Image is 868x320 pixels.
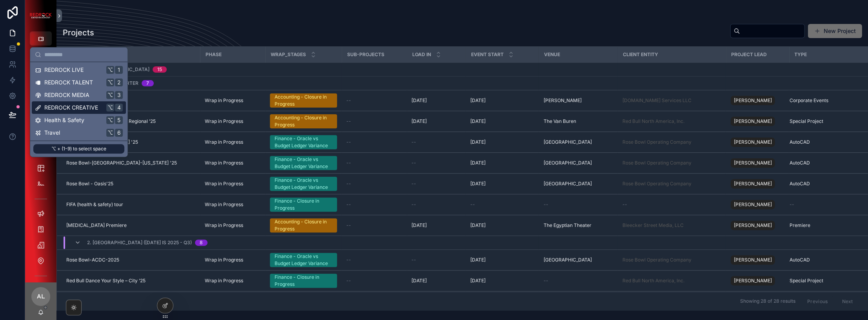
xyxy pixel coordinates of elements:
[730,219,784,232] a: [PERSON_NAME]
[346,181,402,187] a: --
[116,67,122,73] span: 1
[116,104,122,111] span: 4
[622,160,721,166] a: Rose Bowl Operating Company
[730,221,775,230] a: [PERSON_NAME]
[346,181,351,187] span: --
[622,181,721,187] a: Rose Bowl Operating Company
[346,118,402,124] a: --
[733,139,772,145] span: [PERSON_NAME]
[622,181,691,187] a: Rose Bowl Operating Company
[730,158,775,168] a: [PERSON_NAME]
[205,97,260,104] a: Wrap in Progress
[789,257,861,263] a: AutoCAD
[107,92,113,98] span: ⌥
[30,62,127,141] div: Suggestions
[205,201,243,208] span: Wrap in Progress
[346,257,402,263] a: --
[87,240,192,246] span: 2. [GEOGRAPHIC_DATA] ([DATE] is 2025 - Q3)
[543,139,591,145] span: [GEOGRAPHIC_DATA]
[622,139,691,145] a: Rose Bowl Operating Company
[275,253,332,267] div: Finance - Oracle vs Budget Ledger Variance
[622,118,684,124] span: Red Bull North America, Inc.
[622,222,683,229] a: Bleecker Street Media, LLC
[411,278,461,284] a: [DATE]
[346,160,351,166] span: --
[622,222,721,229] a: Bleecker Street Media, LLC
[730,136,784,148] a: [PERSON_NAME]
[730,255,775,265] a: [PERSON_NAME]
[411,160,461,166] a: --
[411,222,427,229] span: [DATE]
[346,139,351,145] span: --
[107,104,113,111] span: ⌥
[789,97,861,104] a: Corporate Events
[544,51,560,58] span: Venue
[411,139,416,145] span: --
[205,160,260,166] a: Wrap in Progress
[411,201,461,208] a: --
[346,278,351,284] span: --
[470,160,486,166] span: [DATE]
[66,201,195,208] a: FIFA (health & safety) tour
[205,118,260,124] a: Wrap in Progress
[733,278,772,284] span: [PERSON_NAME]
[730,177,784,190] a: [PERSON_NAME]
[107,130,113,136] span: ⌥
[66,160,177,166] span: Rose Bowl-[GEOGRAPHIC_DATA]-[US_STATE] '25
[66,222,195,229] a: [MEDICAL_DATA] Premiere
[789,222,810,229] span: Premiere
[740,298,795,304] span: Showing 28 of 28 results
[543,201,613,208] a: --
[733,222,772,229] span: [PERSON_NAME]
[808,24,862,38] button: New Project
[44,116,84,124] span: Health & Safety
[789,97,828,104] span: Corporate Events
[346,201,402,208] a: --
[347,51,384,58] span: Sub-Projects
[66,257,119,263] span: Rose Bowl-ACDC-2025
[543,222,591,229] span: The Egyptian Theater
[275,177,332,191] div: Finance - Oracle vs Budget Ledger Variance
[411,257,461,263] a: --
[66,139,195,145] a: Rose Bowl-[PERSON_NAME] '25
[470,278,534,284] a: [DATE]
[543,97,581,104] span: [PERSON_NAME]
[789,201,794,208] span: --
[733,181,772,187] span: [PERSON_NAME]
[205,181,260,187] a: Wrap in Progress
[543,278,613,284] a: --
[275,93,332,108] div: Accounting - Closure in Progress
[470,257,534,263] a: [DATE]
[275,218,332,232] div: Accounting - Closure in Progress
[200,240,203,246] div: 8
[205,139,243,145] span: Wrap in Progress
[622,257,721,263] a: Rose Bowl Operating Company
[30,13,52,18] img: App logo
[733,201,772,208] span: [PERSON_NAME]
[789,201,861,208] a: --
[411,118,461,124] a: [DATE]
[205,222,243,229] span: Wrap in Progress
[543,257,591,263] span: [GEOGRAPHIC_DATA]
[622,97,721,104] a: [DOMAIN_NAME] Services LLC
[470,97,534,104] a: [DATE]
[63,27,94,38] h1: Projects
[411,97,461,104] a: [DATE]
[543,97,613,104] a: [PERSON_NAME]
[622,257,691,263] a: Rose Bowl Operating Company
[44,129,60,137] span: Travel
[66,222,127,229] span: [MEDICAL_DATA] Premiere
[470,139,534,145] a: [DATE]
[470,222,486,229] span: [DATE]
[622,278,684,284] a: Red Bull North America, Inc.
[346,222,351,229] span: --
[44,91,89,99] span: REDROCK MEDIA
[543,160,613,166] a: [GEOGRAPHIC_DATA]
[411,257,416,263] span: --
[733,118,772,124] span: [PERSON_NAME]
[730,96,775,105] a: [PERSON_NAME]
[271,51,306,58] span: Wrap_Stages
[622,118,721,124] a: Red Bull North America, Inc.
